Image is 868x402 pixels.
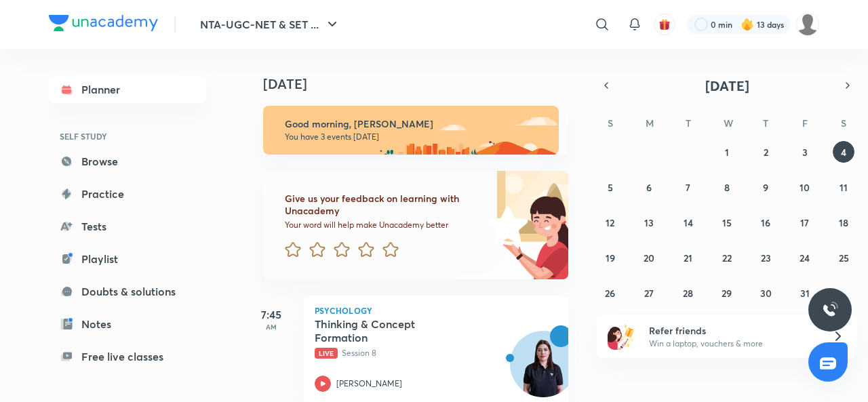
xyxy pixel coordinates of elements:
[606,252,615,264] abbr: October 19, 2025
[608,181,613,194] abbr: October 5, 2025
[840,181,848,194] abbr: October 11, 2025
[263,76,582,92] h4: [DATE]
[833,212,854,233] button: October 18, 2025
[638,282,660,304] button: October 27, 2025
[763,181,768,194] abbr: October 9, 2025
[755,282,776,304] button: October 30, 2025
[686,117,691,129] abbr: Tuesday
[796,13,819,36] img: ranjini
[606,216,614,229] abbr: October 12, 2025
[441,171,568,279] img: feedback_image
[49,148,206,175] a: Browse
[638,212,660,233] button: October 13, 2025
[644,252,654,264] abbr: October 20, 2025
[638,247,660,268] button: October 20, 2025
[725,146,729,159] abbr: October 1, 2025
[802,146,808,159] abbr: October 3, 2025
[285,220,483,230] p: Your word will help make Unacademy better
[285,193,483,217] h6: Give us your feedback on learning with Unacademy
[285,132,547,142] p: You have 3 events [DATE]
[833,176,854,198] button: October 11, 2025
[794,176,816,198] button: October 10, 2025
[677,247,699,268] button: October 21, 2025
[49,245,206,273] a: Playlist
[336,378,402,390] p: [PERSON_NAME]
[800,181,810,194] abbr: October 10, 2025
[794,247,816,268] button: October 24, 2025
[761,216,770,229] abbr: October 16, 2025
[794,282,816,304] button: October 31, 2025
[192,11,349,38] button: NTA-UGC-NET & SET ...
[802,117,808,129] abbr: Friday
[658,18,671,31] img: avatar
[764,146,768,159] abbr: October 2, 2025
[716,141,738,163] button: October 1, 2025
[49,125,206,148] h6: SELF STUDY
[605,287,615,300] abbr: October 26, 2025
[684,216,693,229] abbr: October 14, 2025
[677,176,699,198] button: October 7, 2025
[724,181,730,194] abbr: October 8, 2025
[800,216,809,229] abbr: October 17, 2025
[755,141,776,163] button: October 2, 2025
[263,106,559,155] img: morning
[741,18,754,31] img: streak
[722,252,732,264] abbr: October 22, 2025
[315,306,557,315] p: Psychology
[285,118,547,130] h6: Good morning, [PERSON_NAME]
[839,252,849,264] abbr: October 25, 2025
[608,323,635,350] img: referral
[315,348,338,359] span: Live
[833,247,854,268] button: October 25, 2025
[654,14,675,35] button: avatar
[49,278,206,305] a: Doubts & solutions
[841,146,846,159] abbr: October 4, 2025
[49,343,206,370] a: Free live classes
[716,282,738,304] button: October 29, 2025
[822,302,838,318] img: ttu
[49,15,158,35] a: Company Logo
[315,317,484,344] h5: Thinking & Concept Formation
[716,176,738,198] button: October 8, 2025
[841,117,846,129] abbr: Saturday
[800,287,810,300] abbr: October 31, 2025
[684,252,692,264] abbr: October 21, 2025
[800,252,810,264] abbr: October 24, 2025
[677,212,699,233] button: October 14, 2025
[683,287,693,300] abbr: October 28, 2025
[644,216,654,229] abbr: October 13, 2025
[646,117,654,129] abbr: Monday
[833,141,854,163] button: October 4, 2025
[716,247,738,268] button: October 22, 2025
[608,117,613,129] abbr: Sunday
[686,181,690,194] abbr: October 7, 2025
[599,247,621,268] button: October 19, 2025
[794,141,816,163] button: October 3, 2025
[49,15,158,31] img: Company Logo
[705,77,749,95] span: [DATE]
[49,76,206,103] a: Planner
[49,180,206,207] a: Practice
[761,252,771,264] abbr: October 23, 2025
[649,338,816,350] p: Win a laptop, vouchers & more
[49,310,206,338] a: Notes
[677,282,699,304] button: October 28, 2025
[244,306,298,323] h5: 7:45
[646,181,652,194] abbr: October 6, 2025
[794,212,816,233] button: October 17, 2025
[716,212,738,233] button: October 15, 2025
[638,176,660,198] button: October 6, 2025
[760,287,772,300] abbr: October 30, 2025
[644,287,654,300] abbr: October 27, 2025
[722,287,732,300] abbr: October 29, 2025
[599,282,621,304] button: October 26, 2025
[315,347,528,359] p: Session 8
[755,247,776,268] button: October 23, 2025
[722,216,732,229] abbr: October 15, 2025
[599,212,621,233] button: October 12, 2025
[724,117,733,129] abbr: Wednesday
[763,117,768,129] abbr: Thursday
[599,176,621,198] button: October 5, 2025
[839,216,848,229] abbr: October 18, 2025
[649,323,816,338] h6: Refer friends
